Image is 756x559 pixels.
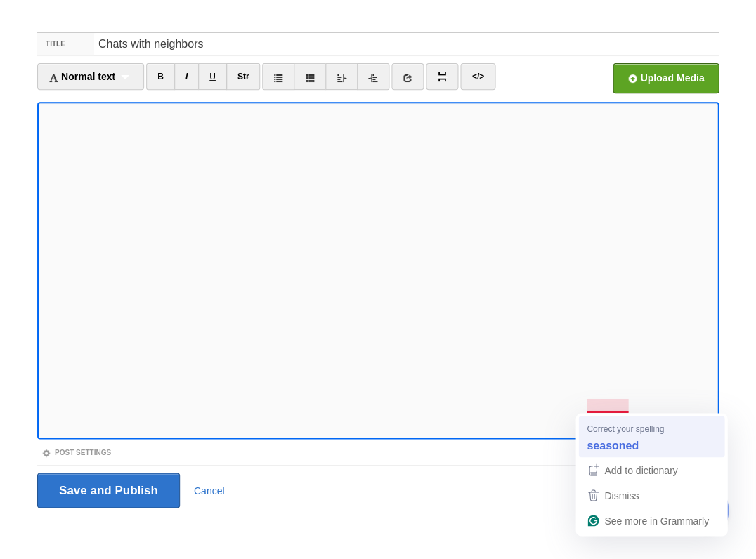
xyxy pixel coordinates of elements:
[437,72,447,81] img: pagebreak-icon.png
[237,72,249,81] del: Str
[194,485,225,496] a: Cancel
[226,63,261,90] a: Str
[37,33,94,55] label: Title
[460,63,495,90] a: </>
[174,63,199,90] a: I
[146,63,175,90] a: B
[198,63,227,90] a: U
[41,448,111,456] a: Post Settings
[37,473,180,508] input: Save and Publish
[48,71,115,82] span: Normal text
